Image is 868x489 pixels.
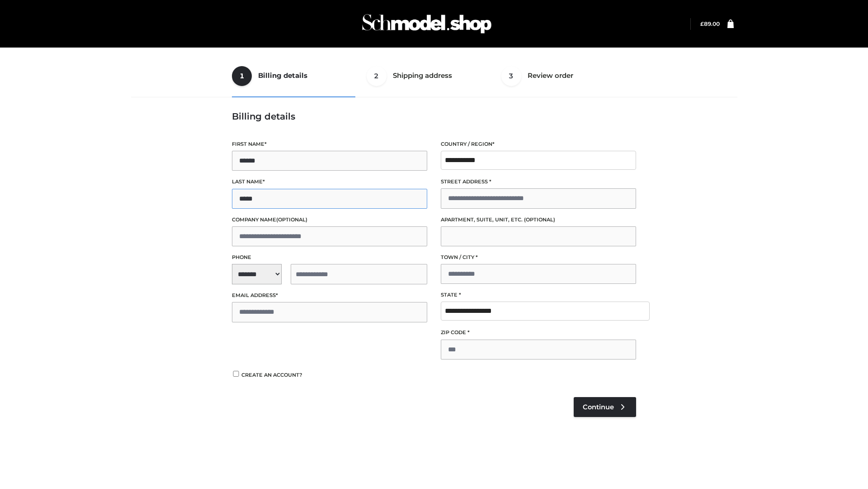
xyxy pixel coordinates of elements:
input: Create an account? [232,371,240,377]
label: Town / City [441,253,636,262]
label: Phone [232,253,427,262]
a: £89.00 [700,20,720,27]
a: Continue [574,397,636,417]
label: Apartment, suite, unit, etc. [441,216,636,224]
label: Company name [232,216,427,224]
span: Create an account? [241,372,302,378]
label: State [441,291,636,299]
span: £ [700,20,704,27]
label: First name [232,140,427,149]
label: Street address [441,177,636,186]
bdi: 89.00 [700,20,720,27]
span: (optional) [524,216,555,223]
img: Schmodel Admin 964 [359,6,495,42]
label: Last name [232,177,427,186]
span: (optional) [276,216,307,223]
span: Continue [583,403,614,411]
h3: Billing details [232,111,636,122]
label: ZIP Code [441,328,636,337]
label: Country / Region [441,140,636,149]
label: Email address [232,291,427,300]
